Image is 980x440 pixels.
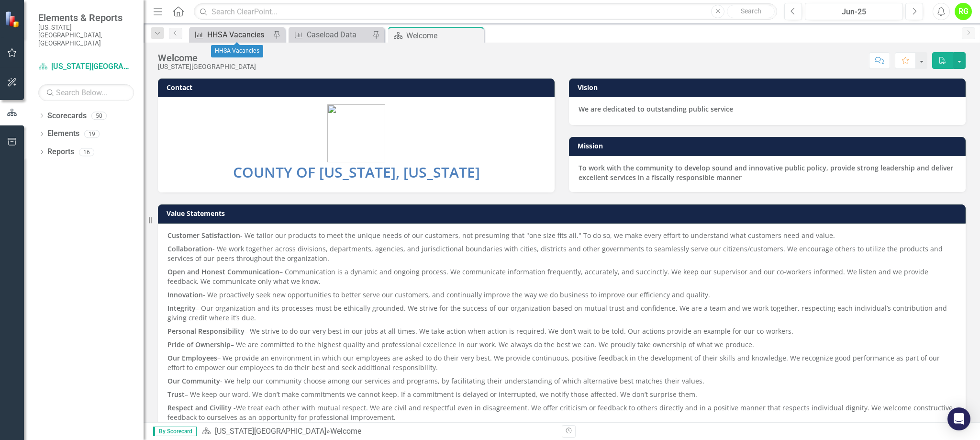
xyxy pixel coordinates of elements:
a: [US_STATE][GEOGRAPHIC_DATA] [215,427,326,436]
small: [US_STATE][GEOGRAPHIC_DATA], [GEOGRAPHIC_DATA] [38,23,134,47]
strong: Collaboration [167,244,212,253]
input: Search ClearPoint... [194,3,777,20]
div: HHSA Vacancies [211,45,263,57]
span: By Scorecard [153,427,197,436]
button: Jun-25 [805,3,903,20]
div: Welcome [158,53,256,63]
h3: Vision [578,84,960,91]
a: Caseload Data [291,29,370,41]
div: 19 [84,130,100,138]
div: 50 [91,112,107,120]
div: Welcome [406,30,481,42]
a: Elements [47,128,79,139]
p: – We keep our word. We don’t make commitments we cannot keep. If a commitment is delayed or inter... [167,388,956,401]
strong: Pride of Ownership [167,340,231,349]
div: 16 [79,148,94,156]
p: - We proactively seek new opportunities to better serve our customers, and continually improve th... [167,288,956,302]
img: ClearPoint Strategy [5,11,22,27]
a: Reports [47,147,74,158]
span: Elements & Reports [38,12,134,23]
div: Caseload Data [307,29,370,41]
strong: Our Community [167,376,220,385]
strong: To work with the community to develop sound and innovative public policy, provide strong leadersh... [579,163,953,182]
strong: Open and Honest Communication [167,267,279,276]
button: Search [727,5,775,18]
div: HHSA Vacancies [207,29,270,41]
strong: We are dedicated to outstanding public service [579,104,733,113]
p: - We work together across divisions, departments, agencies, and jurisdictional boundaries with ci... [167,242,956,265]
p: We treat each other with mutual respect. We are civil and respectful even in disagreement. We off... [167,401,956,422]
div: Welcome [330,427,361,436]
h3: Mission [578,142,960,149]
strong: Trust [167,390,185,399]
h3: Contact [167,84,549,91]
strong: Respect and Civility - [167,403,236,412]
p: – We strive to do our very best in our jobs at all times. We take action when action is required.... [167,325,956,338]
a: [US_STATE][GEOGRAPHIC_DATA] [38,61,134,72]
button: RG [955,3,972,20]
a: Scorecards [47,111,87,122]
strong: Customer Satisfaction [167,231,240,240]
a: HHSA Vacancies [191,29,270,41]
p: – Communication is a dynamic and ongoing process. We communicate information frequently, accurate... [167,265,956,288]
h3: Value Statements [167,210,960,217]
p: - We tailor our products to meet the unique needs of our customers, not presuming that "one size ... [167,231,956,242]
p: – Our organization and its processes must be ethically grounded. We strive for the success of our... [167,302,956,325]
input: Search Below... [38,84,134,101]
span: COUNTY OF [US_STATE], [US_STATE] [233,162,480,182]
p: – We are committed to the highest quality and professional excellence in our work. We always do t... [167,338,956,351]
div: Open Intercom Messenger [947,407,970,430]
p: - We help our community choose among our services and programs, by facilitating their understandi... [167,374,956,388]
span: Search [741,7,761,15]
div: [US_STATE][GEOGRAPHIC_DATA] [158,63,256,70]
p: – We provide an environment in which our employees are asked to do their very best. We provide co... [167,351,956,374]
strong: Personal Responsibility [167,327,245,336]
strong: Integrity [167,304,196,313]
strong: Innovation [167,290,203,299]
div: » [201,426,555,437]
div: Jun-25 [808,6,900,18]
strong: Our Employees [167,353,217,362]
